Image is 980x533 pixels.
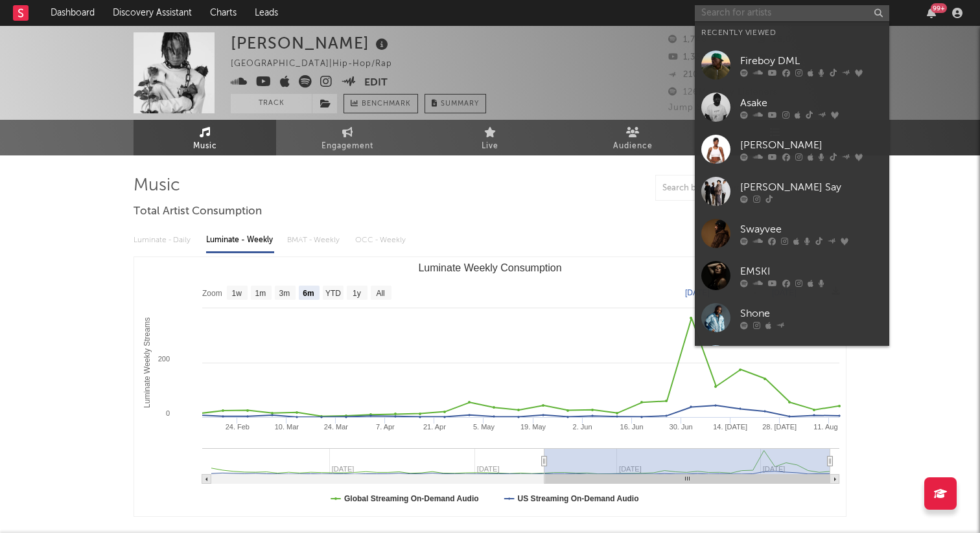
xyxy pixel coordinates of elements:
a: [PERSON_NAME] Say [695,170,889,212]
text: Zoom [202,289,222,298]
a: Shone [695,297,889,339]
div: [PERSON_NAME] Say [740,179,883,195]
div: 99 + [931,3,947,13]
a: Live [419,120,561,155]
text: Global Streaming On-Demand Audio [344,494,479,503]
span: 210 [668,71,699,79]
text: 2. Jun [573,423,592,431]
text: YTD [325,289,341,298]
text: 28. [DATE] [762,423,797,431]
a: Asake [695,86,889,128]
a: Swayvee [695,212,889,255]
a: Music [134,120,276,155]
text: 16. Jun [620,423,644,431]
a: EMSKI [695,255,889,297]
svg: Luminate Weekly Consumption [134,257,846,516]
text: 5. May [473,423,495,431]
span: Benchmark [362,96,411,112]
a: Benchmark [344,94,418,113]
button: Summary [425,94,486,113]
span: Music [193,139,217,154]
text: 6m [303,289,314,298]
text: 1y [353,289,361,298]
div: Swayvee [740,221,883,237]
a: Fireboy DML [695,44,889,86]
span: 1,330 [668,53,706,62]
input: Search by song name or URL [656,183,793,194]
text: 24. Mar [324,423,349,431]
span: Jump Score: 33.9 [668,104,744,112]
button: Track [231,94,312,113]
text: 19. May [520,423,546,431]
text: 11. Aug [813,423,837,431]
a: Engagement [276,120,419,155]
span: Audience [613,139,653,154]
div: [PERSON_NAME] [740,137,883,153]
input: Search for artists [695,5,889,21]
div: Fireboy DML [740,53,883,69]
div: Shone [740,306,883,321]
span: Total Artist Consumption [134,204,262,220]
div: Asake [740,95,883,111]
span: Live [482,139,498,154]
text: Luminate Weekly Streams [143,317,152,408]
button: 99+ [927,8,936,18]
text: 0 [166,409,170,417]
text: 24. Feb [226,423,250,431]
a: Audience [561,120,704,155]
text: 1w [232,289,242,298]
div: [PERSON_NAME] [231,32,391,54]
text: 200 [158,355,170,363]
text: Luminate Weekly Consumption [418,262,561,273]
text: 21. Apr [423,423,446,431]
text: 3m [279,289,290,298]
text: All [376,289,384,298]
div: Luminate - Weekly [206,229,274,251]
a: Davido [695,339,889,381]
text: US Streaming On-Demand Audio [518,494,639,503]
span: 1,748 [668,36,707,44]
a: [PERSON_NAME] [695,128,889,170]
div: Recently Viewed [701,25,883,41]
text: [DATE] [685,288,710,297]
text: 30. Jun [670,423,693,431]
span: 126 Monthly Listeners [668,88,778,96]
button: Edit [364,75,388,91]
text: 10. Mar [275,423,299,431]
span: Summary [441,100,479,108]
text: 1m [255,289,266,298]
div: [GEOGRAPHIC_DATA] | Hip-Hop/Rap [231,56,407,72]
text: 14. [DATE] [713,423,747,431]
span: Engagement [321,139,373,154]
div: EMSKI [740,264,883,279]
text: 7. Apr [376,423,395,431]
